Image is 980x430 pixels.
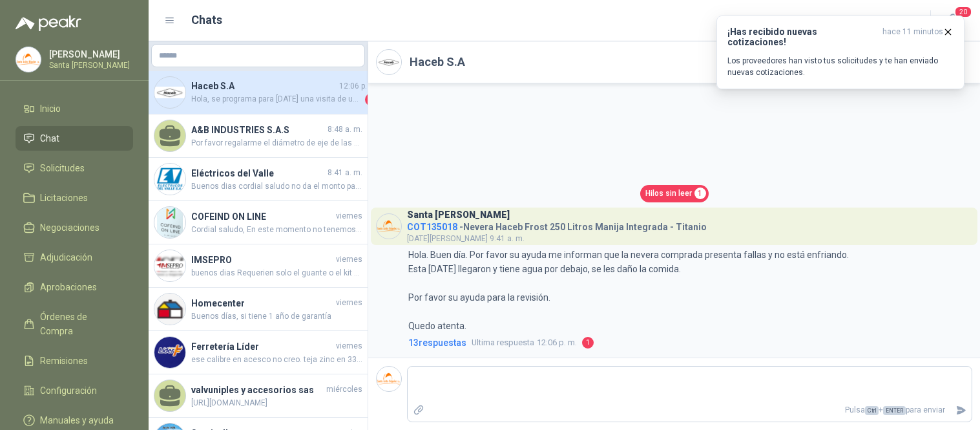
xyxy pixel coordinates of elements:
a: Company LogoFerretería Líderviernesese calibre en acesco no creo. teja zinc en 33/34 o en 35 [149,331,368,374]
span: 12:06 p. m. [472,336,577,349]
span: Inicio [40,102,61,116]
span: 1 [582,337,594,349]
span: Ctrl [865,406,879,415]
span: viernes [336,297,362,309]
a: Chat [16,126,133,151]
h4: Ferretería Líder [191,339,333,354]
h3: Santa [PERSON_NAME] [407,211,510,219]
span: Chat [40,131,59,145]
a: Remisiones [16,349,133,373]
span: Órdenes de Compra [40,310,121,338]
a: Company LogoEléctricos del Valle8:41 a. m.Buenos dias cordial saludo no da el monto para despacho... [149,158,368,201]
span: Solicitudes [40,161,85,175]
p: Santa [PERSON_NAME] [49,61,130,69]
a: Licitaciones [16,186,133,210]
span: ese calibre en acesco no creo. teja zinc en 33/34 o en 35 [191,354,362,366]
span: Configuración [40,383,97,398]
span: Remisiones [40,354,88,368]
span: 1 [694,188,706,199]
h4: Eléctricos del Valle [191,166,325,180]
p: [PERSON_NAME] [49,50,130,59]
span: Adjudicación [40,250,92,264]
span: hace 11 minutos [882,27,943,47]
h4: valvuniples y accesorios sas [191,383,324,397]
span: Manuales y ayuda [40,413,114,427]
span: 8:48 a. m. [328,124,362,136]
span: Por favor regalarme el diámetro de eje de las chumacera por favor. [191,137,362,149]
button: ¡Has recibido nuevas cotizaciones!hace 11 minutos Los proveedores han visto tus solicitudes y te ... [716,16,964,89]
span: 13 respuesta s [408,336,466,350]
h4: Homecenter [191,296,333,310]
img: Company Logo [154,294,185,325]
img: Company Logo [154,77,185,108]
h4: COFEIND ON LINE [191,210,333,224]
img: Company Logo [154,250,185,281]
a: Inicio [16,96,133,121]
span: 20 [954,6,972,18]
h4: A&B INDUSTRIES S.A.S [191,123,325,137]
label: Adjuntar archivos [408,399,430,422]
span: Aprobaciones [40,280,97,294]
span: Ultima respuesta [472,336,534,349]
h2: Haceb S.A [410,53,465,71]
img: Company Logo [16,47,41,72]
img: Company Logo [377,367,401,391]
a: Configuración [16,378,133,403]
img: Company Logo [377,50,401,74]
span: Buenos dias cordial saludo no da el monto para despacho gracias [191,180,362,193]
img: Company Logo [377,214,401,239]
a: Company LogoHomecenterviernesBuenos días, si tiene 1 año de garantía [149,288,368,331]
span: miércoles [326,383,362,396]
span: viernes [336,340,362,352]
a: Negociaciones [16,215,133,240]
span: [URL][DOMAIN_NAME] [191,397,362,409]
p: Los proveedores han visto tus solicitudes y te han enviado nuevas cotizaciones. [727,55,954,78]
span: Negociaciones [40,220,99,235]
a: Company LogoIMSEPROviernesbuenos dias Requerien solo el guante o el kit completo , con pruebas de... [149,244,368,288]
span: 8:41 a. m. [328,167,362,179]
span: viernes [336,253,362,266]
span: ENTER [883,406,906,415]
button: 20 [941,9,964,32]
span: [DATE][PERSON_NAME] 9:41 a. m. [407,234,525,243]
a: Solicitudes [16,156,133,180]
span: viernes [336,210,362,222]
p: Pulsa + para enviar [430,399,951,422]
a: Hilos sin leer1 [640,185,709,202]
h4: IMSEPRO [191,253,333,267]
span: 1 [365,93,378,106]
span: buenos dias Requerien solo el guante o el kit completo , con pruebas de testeo incluido muchas gr... [191,267,362,279]
a: Aprobaciones [16,275,133,299]
span: COT135018 [407,222,457,232]
img: Company Logo [154,164,185,195]
span: Hilos sin leer [645,188,692,200]
span: Hola, se programa para [DATE] una visita de un técnica experto para revisar el caso y ver los pas... [191,93,362,106]
span: 12:06 p. m. [339,80,378,92]
button: Enviar [950,399,972,422]
span: Cordial saludo, En este momento no tenemos unidades disponibles del equipo solicitado, por ende p... [191,224,362,236]
h3: ¡Has recibido nuevas cotizaciones! [727,27,877,47]
a: 13respuestasUltima respuesta12:06 p. m.1 [406,336,972,350]
span: Licitaciones [40,191,88,205]
a: Adjudicación [16,245,133,270]
span: Buenos días, si tiene 1 año de garantía [191,310,362,323]
img: Company Logo [154,207,185,238]
a: Company LogoHaceb S.A12:06 p. m.Hola, se programa para [DATE] una visita de un técnica experto pa... [149,71,368,114]
p: Hola. Buen día. Por favor su ayuda me informan que la nevera comprada presenta fallas y no está e... [408,248,851,333]
img: Company Logo [154,337,185,368]
a: A&B INDUSTRIES S.A.S8:48 a. m.Por favor regalarme el diámetro de eje de las chumacera por favor. [149,114,368,158]
a: Órdenes de Compra [16,305,133,343]
h4: - Nevera Haceb Frost 250 Litros Manija Integrada - Titanio [407,219,707,231]
a: valvuniples y accesorios sasmiércoles[URL][DOMAIN_NAME] [149,374,368,418]
a: Company LogoCOFEIND ON LINEviernesCordial saludo, En este momento no tenemos unidades disponibles... [149,201,368,244]
img: Logo peakr [16,16,81,31]
h1: Chats [191,11,222,29]
h4: Haceb S.A [191,79,337,93]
